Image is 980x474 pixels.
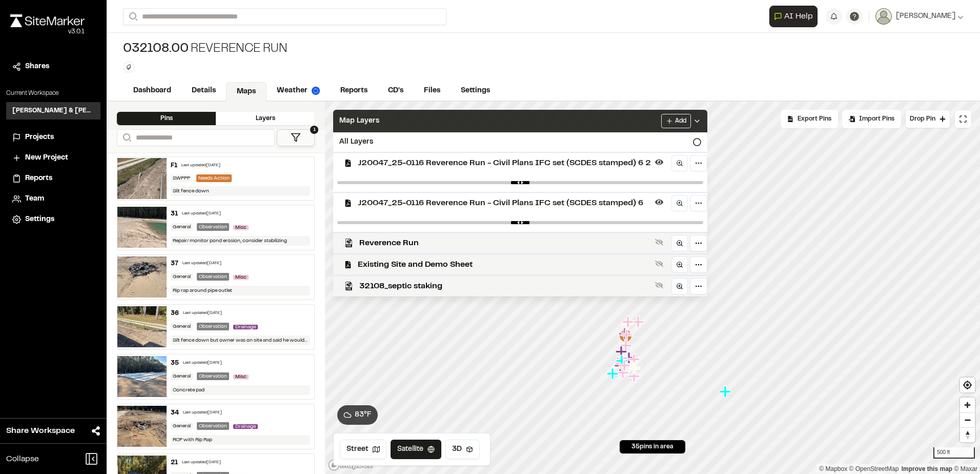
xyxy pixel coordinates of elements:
[355,409,372,421] span: 83 ° F
[954,465,977,472] a: Maxar
[358,259,651,271] span: Existing Site and Demo Sheet
[171,309,179,318] div: 36
[391,440,441,459] button: Satellite
[849,465,899,472] a: OpenStreetMap
[233,424,258,429] span: Drainage
[277,129,315,146] button: 1
[117,207,167,248] img: file
[171,335,310,345] div: Silt fence down but owner was on site and said he would fix it [DATE]. Keep monitored
[171,161,177,170] div: F1
[117,406,167,447] img: file
[619,329,632,343] div: Map marker
[182,261,221,267] div: Last updated [DATE]
[629,362,642,375] div: Map marker
[123,81,181,101] a: Dashboard
[671,235,688,251] a: Zoom to layer
[798,114,831,124] span: Export Pins
[183,410,222,416] div: Last updated [DATE]
[171,259,178,268] div: 37
[819,465,847,472] a: Mapbox
[10,27,85,36] div: Oh geez...please don't...
[615,359,628,372] div: Map marker
[896,11,955,22] span: [PERSON_NAME]
[781,110,838,128] div: No pins available to export
[337,405,378,425] button: 83°F
[358,197,651,209] span: J20047_25-0116 Reverence Run - Civil Plans IFC set (SCDES stamped) 6
[359,237,651,249] span: Reverence Run
[117,129,135,146] button: Search
[628,353,642,366] div: Map marker
[312,87,320,95] img: precipai.png
[414,81,451,101] a: Files
[233,275,249,280] span: Misc
[123,41,288,57] div: Reverence Run
[171,372,193,380] div: General
[769,6,822,27] div: Open AI Assistant
[267,81,330,101] a: Weather
[25,61,49,72] span: Shares
[960,413,975,427] span: Zoom out
[671,195,688,211] a: Zoom to layer
[171,286,310,295] div: Rip rap around pipe outlet
[623,351,637,365] div: Map marker
[25,152,68,164] span: New Project
[117,256,167,298] img: file
[183,310,222,317] div: Last updated [DATE]
[358,157,651,169] span: J20047_25-0116 Reverence Run - Civil Plans IFC set (SCDES stamped) 6 2
[661,114,691,128] button: Add
[960,398,975,412] button: Zoom in
[171,458,178,467] div: 21
[621,328,634,342] div: Map marker
[12,132,94,143] a: Projects
[117,356,167,397] img: file
[12,173,94,184] a: Reports
[933,447,975,459] div: 500 ft
[171,174,192,182] div: SWPPP
[196,174,232,182] div: Needs Action
[117,306,167,347] img: file
[117,112,216,125] div: Pins
[451,81,500,101] a: Settings
[378,81,414,101] a: CD's
[340,440,386,459] button: Street
[359,280,651,292] span: 32108_septic staking
[875,8,892,25] img: User
[171,359,179,368] div: 35
[123,41,189,57] span: 032108.00
[226,82,267,102] a: Maps
[619,359,632,372] div: Map marker
[182,460,221,466] div: Last updated [DATE]
[653,236,665,248] button: Show layer
[12,152,94,164] a: New Project
[671,155,688,171] a: Zoom to layer
[171,236,310,246] div: Repair/ monitor pond erosion, consider stabilizing
[671,256,688,273] a: Zoom to layer
[171,186,310,196] div: Silt fence down
[25,132,54,143] span: Projects
[171,408,179,418] div: 34
[333,132,707,152] div: All Layers
[197,323,229,330] div: Observation
[25,193,44,205] span: Team
[905,110,950,128] button: Drop Pin
[197,223,229,231] div: Observation
[675,116,686,126] span: Add
[25,173,52,184] span: Reports
[339,115,379,127] span: Map Layers
[330,81,378,101] a: Reports
[616,345,629,359] div: Map marker
[171,273,193,281] div: General
[653,258,665,270] button: Show layer
[842,110,901,128] div: Import Pins into your project
[344,282,353,290] img: kml_black_icon64.png
[117,158,167,199] img: file
[10,14,85,27] img: rebrand.png
[123,8,141,25] button: Search
[216,112,315,125] div: Layers
[960,427,975,442] button: Reset bearing to north
[6,425,75,437] span: Share Workspace
[12,214,94,225] a: Settings
[910,114,935,124] span: Drop Pin
[12,61,94,72] a: Shares
[171,323,193,330] div: General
